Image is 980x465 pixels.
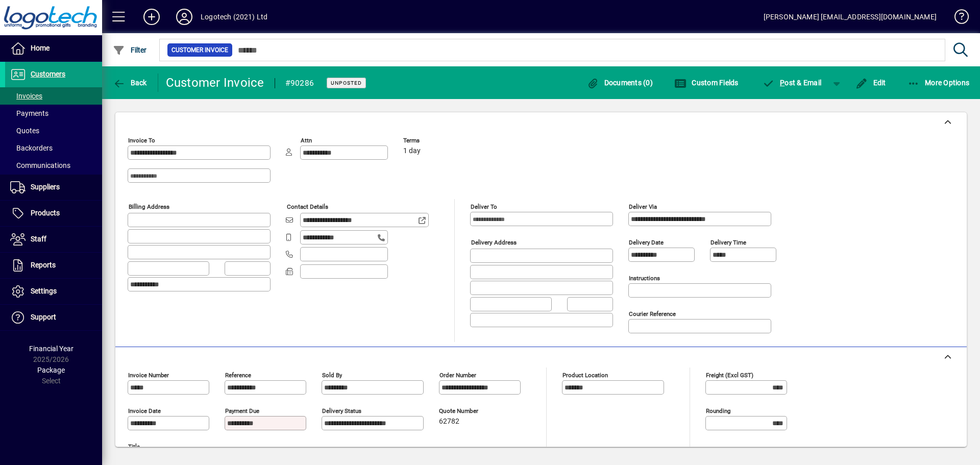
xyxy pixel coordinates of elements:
[166,75,264,91] div: Customer Invoice
[168,8,201,26] button: Profile
[10,161,70,169] span: Communications
[301,137,312,144] mat-label: Attn
[403,147,421,155] span: 1 day
[853,74,889,92] button: Edit
[780,79,785,87] span: P
[629,275,660,282] mat-label: Instructions
[171,45,228,55] span: Customer Invoice
[322,407,361,414] mat-label: Delivery status
[5,305,102,330] a: Support
[764,9,937,25] div: [PERSON_NAME] [EMAIL_ADDRESS][DOMAIN_NAME]
[135,8,168,26] button: Add
[5,227,102,252] a: Staff
[10,144,53,152] span: Backorders
[102,74,158,92] app-page-header-button: Back
[128,443,140,450] mat-label: Title
[710,239,746,246] mat-label: Delivery time
[110,41,150,59] button: Filter
[5,87,102,105] a: Invoices
[5,139,102,157] a: Backorders
[225,372,251,379] mat-label: Reference
[908,79,970,87] span: More Options
[285,75,314,91] div: #90286
[439,372,476,379] mat-label: Order number
[5,157,102,174] a: Communications
[331,80,362,86] span: Unposted
[31,287,57,295] span: Settings
[5,201,102,226] a: Products
[10,109,48,117] span: Payments
[905,74,972,92] button: More Options
[855,79,886,87] span: Edit
[471,203,497,210] mat-label: Deliver To
[113,79,147,87] span: Back
[128,372,169,379] mat-label: Invoice number
[763,79,822,87] span: ost & Email
[5,105,102,122] a: Payments
[31,235,46,243] span: Staff
[706,372,753,379] mat-label: Freight (excl GST)
[439,418,459,426] span: 62782
[128,137,155,144] mat-label: Invoice To
[674,79,739,87] span: Custom Fields
[113,46,147,54] span: Filter
[225,407,259,414] mat-label: Payment due
[31,183,60,191] span: Suppliers
[5,36,102,61] a: Home
[947,2,967,35] a: Knowledge Base
[10,92,42,100] span: Invoices
[562,372,608,379] mat-label: Product location
[29,345,73,353] span: Financial Year
[439,408,500,414] span: Quote number
[31,313,56,321] span: Support
[706,407,730,414] mat-label: Rounding
[5,175,102,200] a: Suppliers
[5,253,102,278] a: Reports
[128,407,161,414] mat-label: Invoice date
[110,74,150,92] button: Back
[31,261,56,269] span: Reports
[31,209,60,217] span: Products
[5,279,102,304] a: Settings
[757,74,827,92] button: Post & Email
[322,372,342,379] mat-label: Sold by
[10,127,39,135] span: Quotes
[201,9,267,25] div: Logotech (2021) Ltd
[31,44,50,52] span: Home
[629,310,676,317] mat-label: Courier Reference
[31,70,65,78] span: Customers
[672,74,741,92] button: Custom Fields
[584,74,655,92] button: Documents (0)
[586,79,653,87] span: Documents (0)
[629,239,664,246] mat-label: Delivery date
[5,122,102,139] a: Quotes
[403,137,464,144] span: Terms
[629,203,657,210] mat-label: Deliver via
[37,366,65,374] span: Package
